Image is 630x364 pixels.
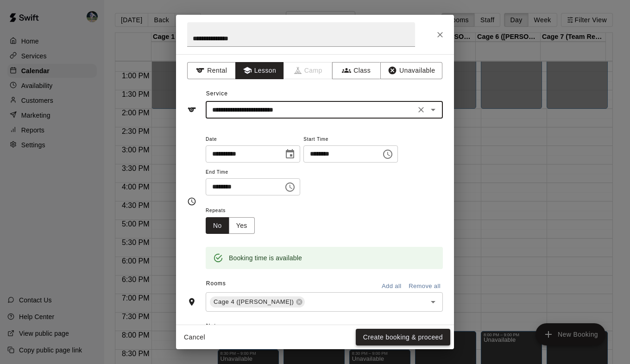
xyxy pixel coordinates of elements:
button: Choose time, selected time is 7:00 PM [378,145,397,163]
span: Cage 4 ([PERSON_NAME]) [210,297,297,307]
span: Camps can only be created in the Services page [284,62,333,79]
button: No [206,217,229,234]
button: Add all [377,279,406,294]
button: Open [427,103,440,116]
svg: Timing [187,197,196,206]
span: Date [206,133,300,146]
button: Close [432,26,448,43]
svg: Service [187,105,196,114]
button: Create booking & proceed [356,329,450,346]
button: Open [427,295,440,308]
span: End Time [206,166,300,179]
span: Start Time [303,133,398,146]
div: Booking time is available [229,250,302,266]
span: Notes [206,319,443,334]
button: Clear [415,103,428,116]
button: Cancel [180,329,209,346]
button: Choose date, selected date is Sep 18, 2025 [281,145,299,163]
button: Unavailable [380,62,442,79]
span: Rooms [206,280,226,287]
button: Remove all [406,279,443,294]
button: Lesson [235,62,284,79]
button: Yes [229,217,255,234]
div: outlined button group [206,217,255,234]
div: Cage 4 ([PERSON_NAME]) [210,296,305,308]
svg: Rooms [187,297,196,307]
button: Rental [187,62,236,79]
button: Class [332,62,381,79]
span: Repeats [206,205,262,217]
button: Choose time, selected time is 7:30 PM [281,178,299,196]
span: Service [206,90,228,97]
